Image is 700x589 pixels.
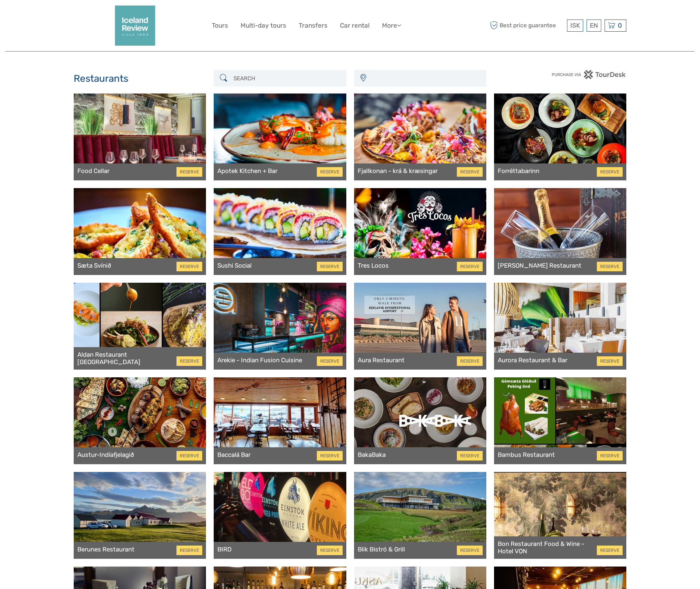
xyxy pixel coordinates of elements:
img: 2352-2242c590-57d0-4cbf-9375-f685811e12ac_logo_big.png [115,6,155,46]
a: Sæta Svínið [77,262,111,269]
a: Multi-day tours [241,20,286,31]
a: Fjallkonan - krá & kræsingar [358,167,438,174]
a: Arekie - Indian Fusion Cuisine [217,356,302,364]
span: ISK [570,22,580,29]
a: RESERVE [457,356,483,366]
a: RESERVE [317,451,343,461]
a: RESERVE [317,546,343,555]
h2: Restaurants [74,73,206,85]
a: BakaBaka [358,451,386,458]
a: RESERVE [597,167,623,177]
a: RESERVE [176,546,202,555]
a: Transfers [299,20,328,31]
a: Austur-Indíafjelagið [77,451,134,458]
a: Bambus Restaurant [498,451,555,458]
span: 0 [617,22,623,29]
a: Berunes Restaurant [77,546,134,553]
a: RESERVE [597,356,623,366]
a: RESERVE [176,167,202,177]
span: Best price guarantee [488,20,565,32]
a: RESERVE [457,451,483,461]
a: Food Cellar [77,167,109,174]
a: Aurora Restaurant & Bar [498,356,567,364]
a: Tres Locos [358,262,389,269]
a: Baccalá Bar [217,451,251,458]
a: RESERVE [317,167,343,177]
a: RESERVE [317,262,343,271]
a: Tours [212,20,228,31]
a: Sushi Social [217,262,252,269]
a: Forréttabarinn [498,167,539,174]
a: [PERSON_NAME] Restaurant [498,262,581,269]
a: RESERVE [457,546,483,555]
a: RESERVE [457,167,483,177]
a: RESERVE [176,356,202,366]
a: RESERVE [597,546,623,555]
a: RESERVE [317,356,343,366]
img: PurchaseViaTourDesk.png [552,70,626,79]
a: Bon Restaurant Food & Wine - Hotel VON [498,540,597,555]
a: Apotek Kitchen + Bar [217,167,277,174]
a: Aldan Restaurant [GEOGRAPHIC_DATA] [77,351,176,366]
a: RESERVE [457,262,483,271]
a: Blik Bistró & Grill [358,546,405,553]
a: Aura Restaurant [358,356,405,364]
div: EN [587,20,601,32]
a: RESERVE [597,451,623,461]
a: BIRD [217,546,232,553]
input: SEARCH [231,72,342,85]
a: Car rental [340,20,370,31]
a: RESERVE [597,262,623,271]
a: RESERVE [176,262,202,271]
a: More [382,20,401,31]
a: RESERVE [176,451,202,461]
